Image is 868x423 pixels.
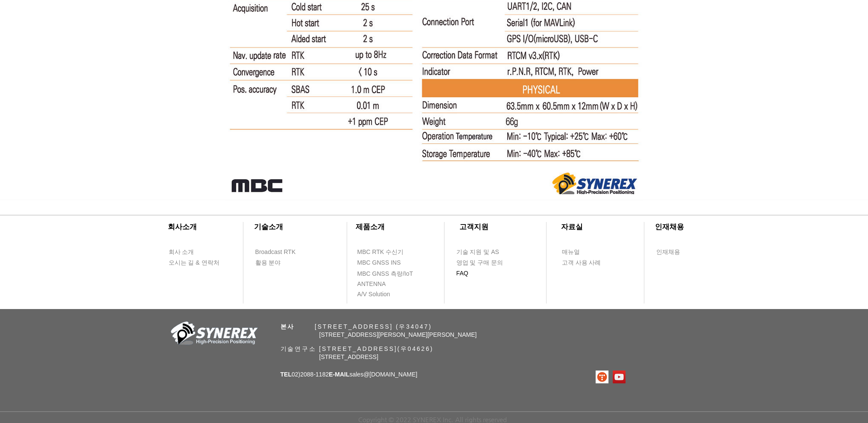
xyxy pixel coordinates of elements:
[596,370,625,383] ul: SNS 모음
[613,370,625,383] img: 유튜브 사회 아이콘
[357,257,410,268] a: MBC GNSS INS
[169,259,219,267] span: 오시는 길 & 연락처
[356,223,385,231] span: ​제품소개
[168,257,226,268] a: 오시는 길 & 연락처
[459,223,488,231] span: ​고객지원
[655,223,684,231] span: ​인재채용
[254,223,283,231] span: ​기술소개
[456,259,503,267] span: 영업 및 구매 문의
[168,223,197,231] span: ​회사소개
[456,257,505,268] a: 영업 및 구매 문의
[169,248,194,257] span: 회사 소개
[357,268,432,279] a: MBC GNSS 측량/IoT
[281,371,292,378] span: TEL
[561,247,611,257] a: 매뉴얼
[562,248,580,257] span: 매뉴얼
[281,323,432,330] span: ​ [STREET_ADDRESS] (우34047)
[456,268,505,279] a: FAQ
[281,371,418,378] span: 02)2088-1182 sales
[329,371,349,378] span: E-MAIL
[168,247,217,257] a: 회사 소개
[456,248,499,257] span: 기술 지원 및 AS
[357,289,406,300] a: A/V Solution
[357,247,421,257] a: MBC RTK 수신기
[358,416,507,423] span: Copyright © 2022 SYNEREX Inc. All rights reserved
[281,323,295,330] span: 본사
[562,259,601,267] span: 고객 사용 사례
[166,321,260,348] img: 회사_로고-removebg-preview.png
[255,247,304,257] a: Broadcast RTK
[561,223,583,231] span: ​자료실
[319,331,477,338] span: [STREET_ADDRESS][PERSON_NAME][PERSON_NAME]
[357,290,390,299] span: A/V Solution
[255,257,304,268] a: 활용 분야
[357,270,413,278] span: MBC GNSS 측량/IoT
[561,257,611,268] a: 고객 사용 사례
[456,269,468,278] span: FAQ
[656,248,680,257] span: 인재채용
[596,370,608,383] img: 티스토리로고
[357,279,406,289] a: ANTENNA
[357,259,401,267] span: MBC GNSS INS
[357,248,404,257] span: MBC RTK 수신기
[357,280,386,289] span: ANTENNA
[363,371,417,378] a: @[DOMAIN_NAME]
[319,353,378,360] span: [STREET_ADDRESS]
[255,248,296,257] span: Broadcast RTK
[255,259,281,267] span: 활용 분야
[456,247,520,257] a: 기술 지원 및 AS
[710,154,868,423] iframe: Wix Chat
[281,345,434,352] span: 기술연구소 [STREET_ADDRESS](우04626)
[656,247,696,257] a: 인재채용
